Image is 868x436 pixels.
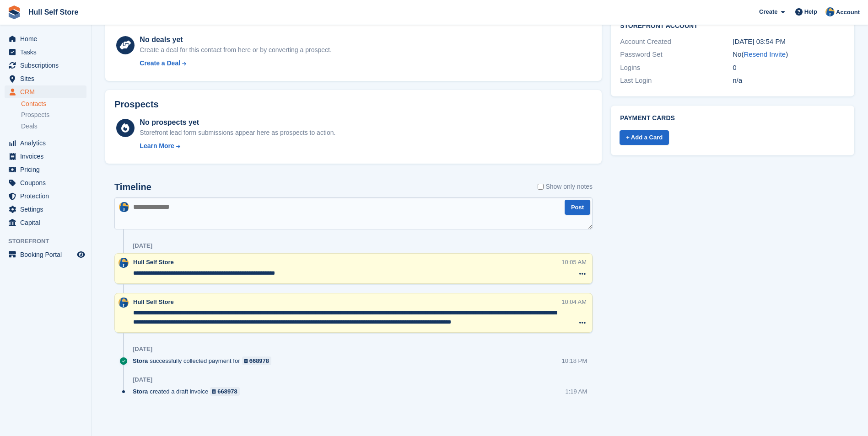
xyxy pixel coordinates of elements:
a: Preview store [75,249,86,260]
a: menu [5,85,86,98]
a: Create a Deal [140,58,331,68]
div: Last Login [620,75,733,86]
a: menu [5,163,86,176]
a: menu [5,190,86,202]
div: [DATE] [133,242,152,250]
a: menu [5,203,86,216]
div: 10:18 PM [561,356,587,365]
div: Account Created [620,37,733,47]
span: Sites [20,72,75,85]
span: Coupons [20,176,75,189]
div: Learn More [140,141,174,151]
a: menu [5,46,86,58]
a: menu [5,32,86,45]
img: Hull Self Store [119,298,129,308]
div: Create a Deal [140,58,180,68]
div: [DATE] 03:54 PM [733,37,845,47]
h2: Payment cards [620,115,845,122]
span: Stora [133,356,148,365]
div: 0 [733,63,845,73]
a: menu [5,59,86,72]
a: + Add a Card [620,130,669,145]
span: Home [20,32,75,45]
div: Create a deal for this contact from here or by converting a prospect. [140,45,331,55]
span: Subscriptions [20,59,75,72]
a: 668978 [210,387,240,396]
span: Capital [20,216,75,229]
div: successfully collected payment for [133,356,276,365]
div: created a draft invoice [133,387,244,396]
span: Hull Self Store [133,298,174,305]
span: Create [759,7,777,16]
div: No [733,49,845,60]
div: 1:19 AM [565,387,587,396]
span: Tasks [20,46,75,58]
input: Show only notes [538,182,544,191]
img: Hull Self Store [119,258,129,268]
a: 668978 [242,356,272,365]
span: Hull Self Store [133,259,174,266]
a: menu [5,137,86,149]
a: menu [5,248,86,261]
span: CRM [20,85,75,98]
div: No prospects yet [140,117,335,128]
label: Show only notes [538,182,593,191]
span: ( ) [741,50,788,58]
img: stora-icon-8386f47178a22dfd0bd8f6a31ec36ba5ce8667c1dd55bd0f319d3a0aa187defe.svg [7,5,21,19]
a: menu [5,150,86,163]
span: Help [804,7,817,16]
img: Hull Self Store [119,202,129,212]
span: Booking Portal [20,248,75,261]
span: Protection [20,190,75,202]
a: Prospects [21,110,86,120]
div: [DATE] [133,346,152,353]
div: 668978 [217,387,237,396]
div: n/a [733,75,845,86]
div: Storefront lead form submissions appear here as prospects to action. [140,128,335,138]
span: Analytics [20,137,75,149]
a: Hull Self Store [25,5,82,20]
button: Post [565,200,590,215]
div: 10:04 AM [561,298,587,306]
a: menu [5,72,86,85]
div: 10:05 AM [561,258,587,266]
div: [DATE] [133,376,152,383]
h2: Prospects [114,99,159,110]
span: Prospects [21,111,49,119]
h2: Storefront Account [620,21,845,30]
a: Resend Invite [744,50,786,58]
span: Settings [20,203,75,216]
span: Invoices [20,150,75,163]
div: 668978 [249,356,269,365]
span: Deals [21,122,38,131]
a: menu [5,176,86,189]
div: Password Set [620,49,733,60]
span: Storefront [8,237,91,246]
div: No deals yet [140,34,331,45]
a: Contacts [21,100,86,108]
span: Stora [133,387,148,396]
img: Hull Self Store [825,7,835,16]
h2: Timeline [114,182,151,192]
a: Deals [21,122,86,131]
span: Account [836,8,860,17]
a: Learn More [140,141,335,151]
a: menu [5,216,86,229]
div: Logins [620,63,733,73]
span: Pricing [20,163,75,176]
